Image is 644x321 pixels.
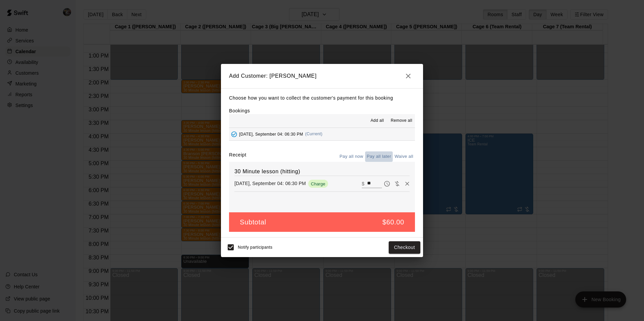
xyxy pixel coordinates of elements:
[402,179,412,189] button: Remove
[229,94,415,102] p: Choose how you want to collect the customer's payment for this booking
[229,151,246,162] label: Receipt
[308,181,328,186] span: Charge
[305,132,323,136] span: (Current)
[240,218,266,227] h5: Subtotal
[229,128,415,140] button: Added - Collect Payment[DATE], September 04: 06:30 PM(Current)
[365,151,393,162] button: Pay all later
[389,241,420,254] button: Checkout
[382,180,392,186] span: Pay later
[239,132,303,136] span: [DATE], September 04: 06:30 PM
[338,151,365,162] button: Pay all now
[362,180,364,187] p: $
[234,180,306,187] p: [DATE], September 04: 06:30 PM
[229,129,239,139] button: Added - Collect Payment
[238,245,272,250] span: Notify participants
[234,167,410,176] h6: 30 Minute lesson (hitting)
[393,151,415,162] button: Waive all
[229,108,250,113] label: Bookings
[221,64,423,88] h2: Add Customer: [PERSON_NAME]
[391,117,412,124] span: Remove all
[382,218,404,227] h5: $60.00
[392,180,402,186] span: Waive payment
[366,115,388,126] button: Add all
[388,115,415,126] button: Remove all
[371,117,384,124] span: Add all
